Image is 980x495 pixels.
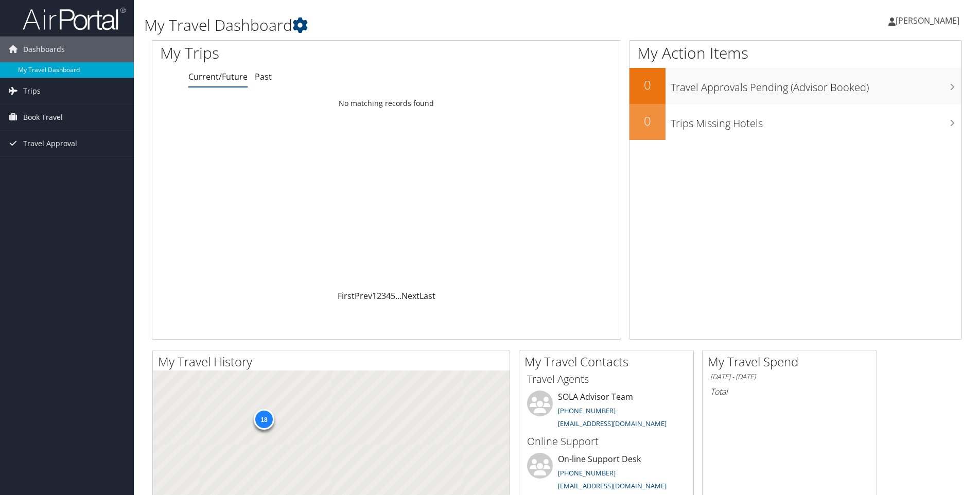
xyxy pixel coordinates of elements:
a: First [338,290,355,302]
h2: My Travel Contacts [524,353,693,370]
h3: Online Support [527,434,686,449]
img: airportal-logo.png [23,7,126,31]
h1: My Travel Dashboard [144,14,694,36]
h2: 0 [629,112,666,130]
li: On-line Support Desk [522,453,691,495]
h1: My Trips [160,42,418,64]
h3: Trips Missing Hotels [671,111,961,131]
a: Current/Future [188,71,248,82]
td: No matching records found [152,94,621,113]
h2: My Travel History [158,353,510,370]
a: 3 [381,290,386,302]
a: 2 [377,290,381,302]
a: 1 [372,290,377,302]
a: [PHONE_NUMBER] [558,406,616,415]
a: Past [255,71,272,82]
h2: 0 [629,76,666,94]
a: [EMAIL_ADDRESS][DOMAIN_NAME] [558,481,667,490]
a: [PHONE_NUMBER] [558,468,616,478]
a: Next [401,290,419,302]
h1: My Action Items [629,42,961,64]
a: Last [419,290,435,302]
span: Travel Approval [23,131,77,156]
h3: Travel Approvals Pending (Advisor Booked) [671,75,961,95]
span: … [395,290,401,302]
a: 4 [386,290,391,302]
h6: Total [710,386,869,397]
span: Book Travel [23,104,63,130]
div: 18 [254,409,274,430]
span: Trips [23,78,41,104]
span: Dashboards [23,37,65,62]
a: 0Trips Missing Hotels [629,104,961,140]
a: [PERSON_NAME] [888,5,970,36]
a: 5 [391,290,395,302]
h6: [DATE] - [DATE] [710,372,869,382]
h3: Travel Agents [527,372,686,386]
a: 0Travel Approvals Pending (Advisor Booked) [629,68,961,104]
li: SOLA Advisor Team [522,391,691,433]
span: [PERSON_NAME] [896,15,959,26]
a: [EMAIL_ADDRESS][DOMAIN_NAME] [558,419,667,428]
a: Prev [355,290,372,302]
h2: My Travel Spend [708,353,877,370]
